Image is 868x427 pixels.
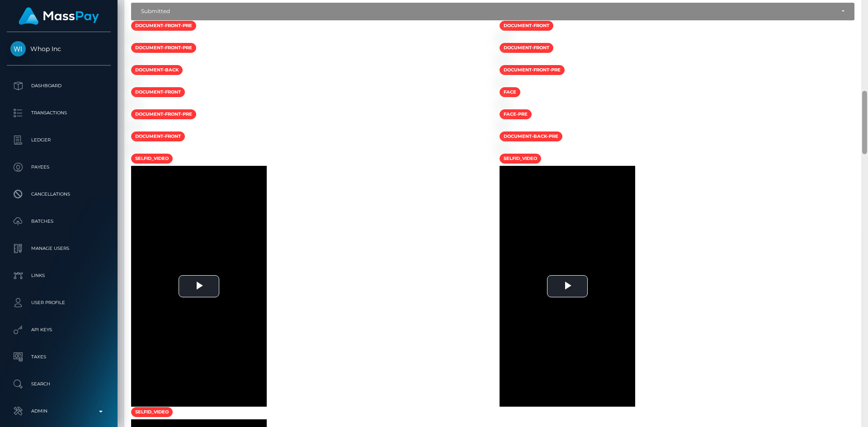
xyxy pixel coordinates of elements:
[7,210,111,233] a: Batches
[7,291,111,314] a: User Profile
[10,215,107,228] p: Batches
[500,56,507,64] img: a6fe48f6-5135-410d-b9eb-5cb9d914c5e3
[500,131,562,141] span: document-back-pre
[500,79,507,86] img: 5a852066-e135-4248-a691-eb0fb42b346d
[500,123,507,130] img: 6ff15f46-afcd-433a-85fc-594fcd52c2b4
[131,131,185,141] span: document-front
[131,407,173,417] span: selfid_video
[500,34,507,42] img: 241c1de1-602d-453b-a981-148696939b43
[500,154,541,164] span: selfid_video
[131,154,173,164] span: selfid_video
[10,377,107,391] p: Search
[10,188,107,201] p: Cancellations
[500,21,553,31] span: document-front
[131,109,196,119] span: document-front-pre
[7,156,111,178] a: Payees
[7,45,111,53] span: Whop Inc
[500,145,507,152] img: 095aec2d-073d-43fc-b324-cc5ed7991914
[179,275,219,297] button: Play Video
[10,404,107,418] p: Admin
[500,43,553,53] span: document-front
[7,319,111,341] a: API Keys
[131,123,138,130] img: aa1736b8-175b-4160-9099-b6b76e1a8907
[131,56,138,64] img: b11ab1de-9ab3-4ded-96bf-9efb87c8ae1b
[141,8,835,15] div: Submitted
[10,133,107,147] p: Ledger
[131,79,138,86] img: 8e9f2c5e-b59d-4916-ad19-a3f5de925b25
[7,183,111,206] a: Cancellations
[10,350,107,364] p: Taxes
[10,160,107,174] p: Payees
[131,21,196,31] span: document-front-pre
[500,166,635,407] div: Video Player
[7,373,111,395] a: Search
[131,101,138,108] img: e41a3045-4f56-4c2e-b2ed-3cb6e5fac869
[7,75,111,97] a: Dashboard
[7,346,111,368] a: Taxes
[10,323,107,337] p: API Keys
[500,65,565,75] span: document-front-pre
[7,400,111,422] a: Admin
[7,129,111,151] a: Ledger
[7,237,111,260] a: Manage Users
[10,106,107,120] p: Transactions
[10,296,107,310] p: User Profile
[10,242,107,255] p: Manage Users
[7,102,111,124] a: Transactions
[131,145,138,152] img: 657ba5e2-9442-44da-9b35-2c3d05b69db9
[131,87,185,97] span: document-front
[19,7,99,25] img: MassPay Logo
[500,101,507,108] img: 234469d6-b8ff-40cf-95f5-87fc4ee88a86
[131,166,267,407] div: Video Player
[500,109,532,119] span: face-pre
[10,269,107,282] p: Links
[547,275,588,297] button: Play Video
[7,264,111,287] a: Links
[10,79,107,93] p: Dashboard
[131,43,196,53] span: document-front-pre
[10,41,26,56] img: Whop Inc
[131,65,183,75] span: document-back
[131,3,854,20] button: Submitted
[131,34,138,42] img: 84097247-392e-4390-967d-c63f47991587
[500,87,520,97] span: face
